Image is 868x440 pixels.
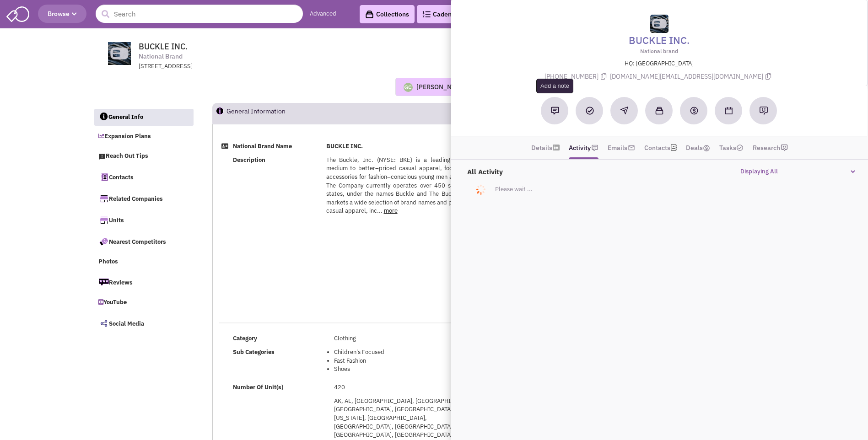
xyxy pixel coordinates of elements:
h2: General Information [226,103,286,123]
li: Children's Focused [334,348,482,357]
button: Add to a collection [646,97,673,124]
a: BUCKLE INC. [629,33,690,47]
a: Activity [569,141,591,155]
img: TaskCount.png [736,144,744,151]
a: YouTube [94,294,194,311]
span: [PHONE_NUMBER] [545,72,610,80]
img: Cadences_logo.png [422,11,431,17]
a: more [384,207,398,215]
img: Create a deal [690,106,699,115]
img: www.buckle.com [99,42,140,65]
img: Add to a collection [655,107,663,115]
a: Reach Out Tips [94,148,194,165]
div: [STREET_ADDRESS] [139,62,377,71]
a: Social Media [94,314,194,333]
a: Research [753,141,780,155]
button: Browse [38,5,86,23]
a: Photos [94,253,194,271]
b: Description [233,156,265,164]
span: The Buckle, Inc. (NYSE: BKE) is a leading retailer of medium to better–priced casual apparel, foo... [326,156,482,215]
a: Advanced [310,10,336,18]
img: icon-dealamount.png [703,145,710,152]
a: General Info [94,109,194,126]
div: [PERSON_NAME] [416,82,467,91]
span: [DOMAIN_NAME][EMAIL_ADDRESS][DOMAIN_NAME] [610,72,774,80]
img: research-icon.png [781,144,788,151]
a: Reviews [94,273,194,292]
span: BUCKLE INC. [139,41,188,52]
b: Number Of Unit(s) [233,383,283,391]
a: Emails [608,141,627,155]
div: Add a note [536,79,573,93]
b: Category [233,334,257,342]
span: Browse [48,10,77,18]
a: Related Companies [94,189,194,208]
img: Add a Task [586,107,594,115]
li: Fast Fashion [334,357,482,365]
a: Nearest Competitors [94,232,194,251]
td: Clothing [331,332,485,345]
b: BUCKLE INC. [326,142,363,150]
img: icon-note.png [591,144,598,151]
img: icon-collection-lavender-black.svg [365,10,374,19]
img: Schedule a Meeting [725,107,733,114]
p: National brand [462,47,857,55]
td: 420 [331,381,485,394]
a: Units [94,210,194,230]
a: Deals [686,141,710,155]
img: Request research [759,106,768,115]
a: Expansion Plans [94,128,194,145]
a: Tasks [719,141,744,155]
a: Collections [360,5,415,23]
b: National Brand Name [233,142,292,150]
img: Add a note [551,107,559,115]
input: Search [96,5,303,23]
img: icon-email-active-16.png [628,144,635,151]
span: National Brand [139,52,183,61]
b: Sub Categories [233,348,275,356]
p: HQ: [GEOGRAPHIC_DATA] [462,59,857,68]
a: Details [531,141,552,155]
p: Please wait ... [473,181,533,199]
img: SmartAdmin [6,5,29,22]
a: Cadences [417,5,467,23]
li: Shoes [334,365,482,374]
label: All Activity [463,162,503,177]
a: Contacts [644,141,670,155]
img: Reachout [620,107,628,114]
a: Contacts [94,167,194,187]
